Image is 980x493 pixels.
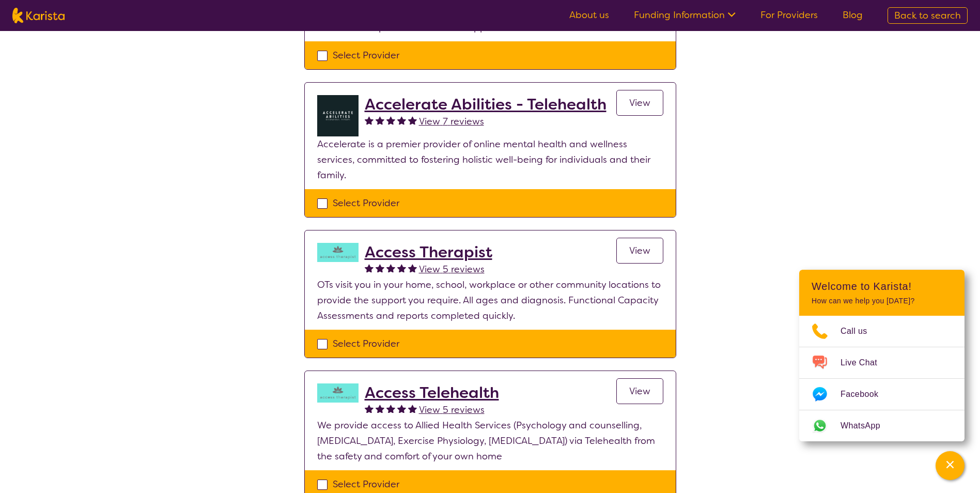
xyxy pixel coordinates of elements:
h2: Welcome to Karista! [812,280,952,292]
a: Funding Information [634,9,736,21]
p: OTs visit you in your home, school, workplace or other community locations to provide the support... [317,277,663,323]
span: View 7 reviews [419,115,484,128]
img: fullstar [365,264,374,272]
span: View [629,385,650,397]
img: fullstar [386,116,395,125]
span: View 5 reviews [419,404,485,416]
span: Facebook [841,387,891,402]
a: Access Telehealth [365,383,499,402]
img: byb1jkvtmcu0ftjdkjvo.png [317,95,359,136]
img: fullstar [376,404,384,413]
img: fullstar [397,116,406,125]
img: fullstar [397,404,406,413]
img: fullstar [408,116,417,125]
p: We provide access to Allied Health Services (Psychology and counselling, [MEDICAL_DATA], Exercise... [317,418,663,464]
span: WhatsApp [841,418,893,434]
ul: Choose channel [799,316,965,441]
a: Blog [843,9,863,21]
img: fullstar [376,264,384,272]
img: fullstar [408,404,417,413]
a: View 5 reviews [419,402,485,418]
img: fullstar [365,404,374,413]
a: View [616,378,663,404]
img: fullstar [365,116,374,125]
a: View [616,238,663,264]
span: View 5 reviews [419,263,485,275]
a: Accelerate Abilities - Telehealth [365,95,606,114]
img: hzy3j6chfzohyvwdpojv.png [317,383,359,403]
a: View [616,90,663,116]
a: Back to search [888,7,968,24]
a: View 5 reviews [419,261,485,277]
button: Channel Menu [936,451,965,480]
span: View [629,244,650,257]
span: Live Chat [841,355,890,371]
span: Call us [841,323,880,339]
a: Web link opens in a new tab. [799,410,965,441]
img: fullstar [386,264,395,272]
img: fullstar [397,264,406,272]
img: fullstar [376,116,384,125]
a: View 7 reviews [419,114,484,129]
span: View [629,97,650,109]
a: Access Therapist [365,243,492,261]
span: Back to search [894,9,961,22]
div: Channel Menu [799,270,965,441]
p: Accelerate is a premier provider of online mental health and wellness services, committed to fost... [317,136,663,183]
img: cktbnxwkhfbtgjchyhrl.png [317,243,359,262]
a: About us [569,9,609,21]
img: Karista logo [12,8,65,23]
a: For Providers [760,9,818,21]
img: fullstar [408,264,417,272]
img: fullstar [386,404,395,413]
p: How can we help you [DATE]? [812,297,952,305]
